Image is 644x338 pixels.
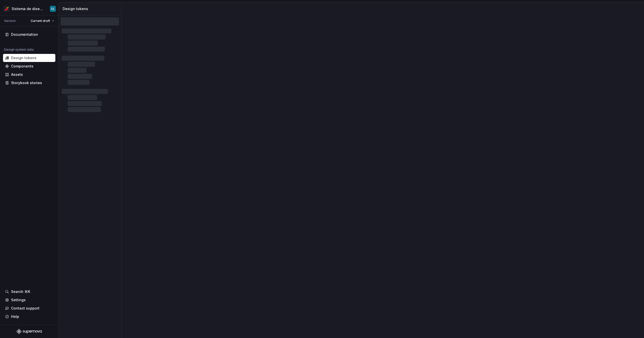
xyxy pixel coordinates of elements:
[4,48,34,52] div: Design system data
[3,296,55,304] a: Settings
[11,32,38,37] div: Documentation
[28,17,56,24] button: Current draft
[3,71,55,79] a: Assets
[1,3,57,14] button: Sistema de diseño IberiaCL
[11,72,23,77] div: Assets
[3,313,55,321] button: Help
[63,6,119,11] div: Design tokens
[4,6,10,12] img: 55604660-494d-44a9-beb2-692398e9940a.png
[3,30,55,39] a: Documentation
[3,62,55,70] a: Components
[11,80,42,85] div: Storybook stories
[11,306,39,311] div: Contact support
[3,288,55,296] button: Search ⌘K
[12,6,44,11] div: Sistema de diseño Iberia
[11,64,33,69] div: Components
[4,19,16,23] div: Version
[11,297,26,302] div: Settings
[17,329,42,334] svg: Supernova Logo
[31,19,50,23] span: Current draft
[3,54,55,62] a: Design tokens
[51,7,55,11] div: CL
[11,289,30,294] div: Search ⌘K
[11,55,36,60] div: Design tokens
[3,79,55,87] a: Storybook stories
[11,314,19,319] div: Help
[3,304,55,312] button: Contact support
